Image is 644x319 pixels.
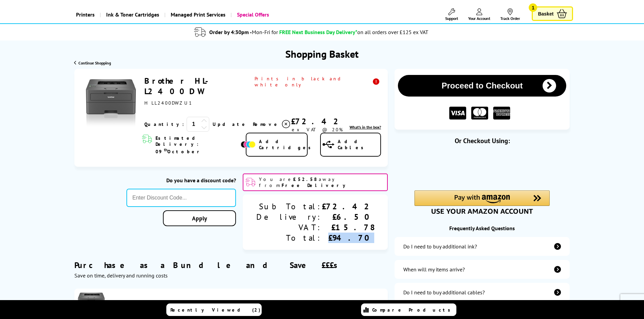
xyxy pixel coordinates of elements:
[292,127,343,133] span: ex VAT @ 20%
[532,6,573,21] a: Basket 1
[164,6,231,23] a: Managed Print Services
[163,210,236,226] a: Apply
[322,212,374,222] div: £6.50
[372,307,454,313] span: Compare Products
[71,6,100,23] a: Printers
[259,138,314,151] span: Add Cartridges
[395,136,570,145] div: Or Checkout Using:
[361,303,456,316] a: Compare Products
[493,107,510,120] img: American Express
[74,60,111,65] a: Continue Shopping
[170,307,261,313] span: Recently Viewed (2)
[414,190,550,214] div: Amazon Pay - Use your Amazon account
[126,189,236,207] input: Enter Discount Code...
[350,125,381,130] span: What's in the box?
[403,243,477,250] div: Do I need to buy additional ink?
[285,47,359,60] h1: Shopping Basket
[445,8,458,21] a: Support
[500,8,520,21] a: Track Order
[241,141,256,148] img: Add Cartridges
[282,182,349,188] b: Free Delivery
[213,121,247,127] a: Update
[209,29,278,35] span: Order by 4:30pm -
[395,260,570,279] a: items-arrive
[338,138,380,151] span: Add Cables
[279,29,357,35] span: FREE Next Business Day Delivery*
[55,26,568,38] li: modal_delivery
[78,60,111,65] span: Continue Shopping
[449,107,466,120] img: VISA
[322,233,374,243] div: £94.70
[252,29,278,35] span: Mon-Fri for
[166,303,262,316] a: Recently Viewed (2)
[74,250,388,279] div: Purchase as a Bundle and Save £££s
[86,78,136,129] img: Brother HL-L2400DW
[468,16,490,21] span: Your Account
[322,201,374,212] div: £72.42
[256,212,322,222] div: Delivery:
[529,3,537,12] span: 1
[256,233,322,243] div: Total:
[144,121,184,127] span: Quantity:
[403,289,485,296] div: Do I need to buy additional cables?
[120,297,137,314] img: Brother HL-L2400DW + Black Toner Cartridge (1,200 Pages)
[256,222,322,233] div: VAT:
[144,100,192,106] span: HLL2400DWZU1
[403,266,465,273] div: When will my items arrive?
[144,76,216,97] a: Brother HL-L2400DW
[106,6,159,23] span: Ink & Toner Cartridges
[471,107,488,120] img: MASTER CARD
[350,125,381,130] a: lnk_inthebox
[395,283,570,302] a: additional-cables
[256,201,322,212] div: Sub Total:
[78,292,105,319] img: Brother HL-L2400DW + Black Toner Cartridge (1,200 Pages)
[156,135,239,155] span: Estimated Delivery: 09 October
[291,116,343,127] div: £72.42
[74,272,388,279] div: Save on time, delivery and running costs
[395,225,570,232] div: Frequently Asked Questions
[164,147,167,152] sup: th
[293,176,319,182] b: £52.58
[259,176,385,188] span: You are away from
[126,177,236,184] div: Do you have a discount code?
[538,9,553,18] span: Basket
[445,16,458,21] span: Support
[468,8,490,21] a: Your Account
[414,156,550,179] iframe: PayPal
[231,6,274,23] a: Special Offers
[253,121,280,127] span: Remove
[357,29,428,35] div: on all orders over £125 ex VAT
[322,222,374,233] div: £15.78
[398,75,566,97] button: Proceed to Checkout
[395,237,570,256] a: additional-ink
[255,76,381,88] span: Prints in black and white only
[100,6,164,23] a: Ink & Toner Cartridges
[253,119,291,129] a: Delete item from your basket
